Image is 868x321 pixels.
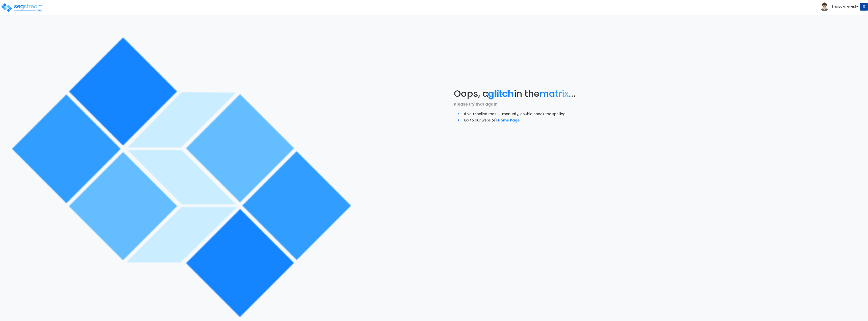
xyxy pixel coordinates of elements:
p: Please try that again [454,101,631,108]
span: ma [539,87,555,100]
span: ix [562,87,569,100]
span: glitch [489,87,514,100]
li: If you spelled the URL manually, double check the spelling [464,110,631,117]
b: [PERSON_NAME] [832,5,856,9]
img: avatar.png [820,3,829,11]
li: Go to our website's [464,117,631,123]
a: Home Page [498,118,520,123]
span: tr [555,87,562,100]
img: logo_pro_r.png [1,3,44,13]
span: Oops, a in the ... [454,87,576,100]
